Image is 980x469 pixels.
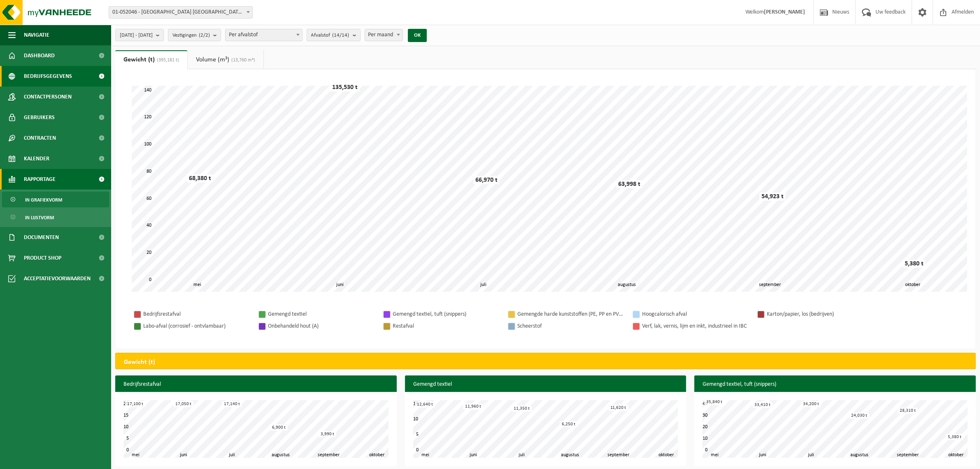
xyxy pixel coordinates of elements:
[24,128,56,148] span: Contracten
[188,50,263,69] a: Volume (m³)
[616,180,642,188] div: 63,998 t
[24,227,59,248] span: Documenten
[512,406,532,412] div: 11,350 t
[24,169,56,190] span: Rapportage
[2,192,109,207] a: In grafiekvorm
[143,321,250,331] div: Labo-afval (corrosief - ontvlambaar)
[199,33,210,38] count: (2/2)
[115,29,164,41] button: [DATE] - [DATE]
[473,176,500,184] div: 66,970 t
[229,58,255,63] span: (13,760 m³)
[330,83,360,91] div: 135,530 t
[307,29,361,41] button: Afvalstof(14/14)
[704,399,724,405] div: 35,840 t
[608,405,629,411] div: 11,620 t
[415,401,435,408] div: 12,640 t
[393,309,500,319] div: Gemengd textiel, tuft (snippers)
[24,45,55,66] span: Dashboard
[168,29,221,41] button: Vestigingen(2/2)
[115,50,187,69] a: Gewicht (t)
[333,33,349,38] count: (14/14)
[125,401,145,407] div: 17,100 t
[24,148,49,169] span: Kalender
[801,401,821,407] div: 34,200 t
[24,268,91,289] span: Acceptatievoorwaarden
[268,321,375,331] div: Onbehandeld hout (A)
[408,29,427,42] button: OK
[764,9,805,15] strong: [PERSON_NAME]
[187,174,213,183] div: 68,380 t
[365,29,403,41] span: Per maand
[25,192,62,208] span: In grafiekvorm
[903,260,926,268] div: 5,380 t
[2,209,109,225] a: In lijstvorm
[642,321,749,331] div: Verf, lak, vernis, lijm en inkt, industrieel in IBC
[898,408,918,414] div: 28,310 t
[311,29,349,42] span: Afvalstof
[24,248,61,268] span: Product Shop
[24,66,72,87] span: Bedrijfsgegevens
[517,321,624,331] div: Scheerstof
[109,6,253,19] span: 01-052046 - SAINT-GOBAIN ADFORS BELGIUM - BUGGENHOUT
[642,309,749,319] div: Hoogcalorisch afval
[24,87,72,107] span: Contactpersonen
[24,107,55,128] span: Gebruikers
[155,58,179,63] span: (395,181 t)
[405,375,687,394] h3: Gemengd textiel
[225,29,303,41] span: Per afvalstof
[849,413,869,419] div: 24,030 t
[946,434,964,440] div: 5,380 t
[268,309,375,319] div: Gemengd textiel
[365,29,403,41] span: Per maand
[172,29,210,42] span: Vestigingen
[270,424,288,431] div: 6,900 t
[560,421,577,427] div: 6,250 t
[109,7,252,18] span: 01-052046 - SAINT-GOBAIN ADFORS BELGIUM - BUGGENHOUT
[222,401,242,407] div: 17,140 t
[25,210,54,225] span: In lijstvorm
[24,25,49,45] span: Navigatie
[463,403,483,410] div: 11,960 t
[393,321,500,331] div: Restafval
[143,309,250,319] div: Bedrijfsrestafval
[115,375,397,394] h3: Bedrijfsrestafval
[694,375,976,394] h3: Gemengd textiel, tuft (snippers)
[517,309,624,319] div: Gemengde harde kunststoffen (PE, PP en PVC), recycleerbaar (industrieel)
[752,402,773,408] div: 33,410 t
[319,431,336,437] div: 3,990 t
[173,401,193,407] div: 17,050 t
[759,192,786,201] div: 54,923 t
[226,29,302,41] span: Per afvalstof
[120,29,153,42] span: [DATE] - [DATE]
[116,353,163,371] h2: Gewicht (t)
[767,309,874,319] div: Karton/papier, los (bedrijven)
